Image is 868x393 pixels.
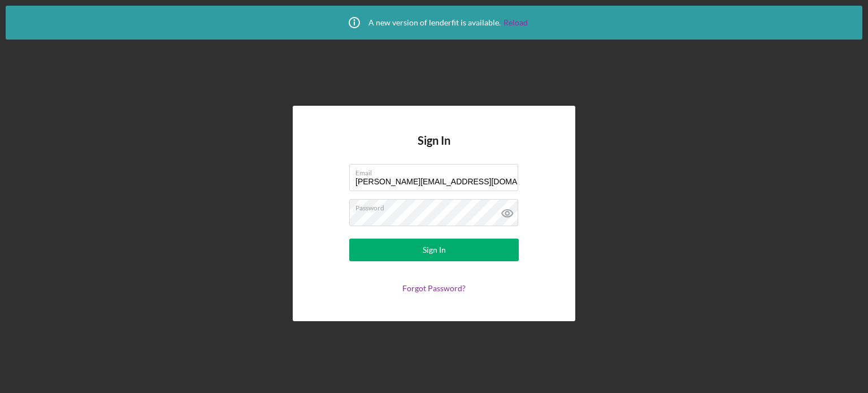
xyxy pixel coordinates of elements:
label: Password [355,200,518,212]
a: Reload [504,18,528,27]
label: Email [355,165,518,177]
h4: Sign In [418,134,450,164]
a: Forgot Password? [402,283,466,293]
button: Sign In [349,239,519,261]
div: Sign In [423,239,446,261]
div: A new version of lenderfit is available. [340,8,528,37]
